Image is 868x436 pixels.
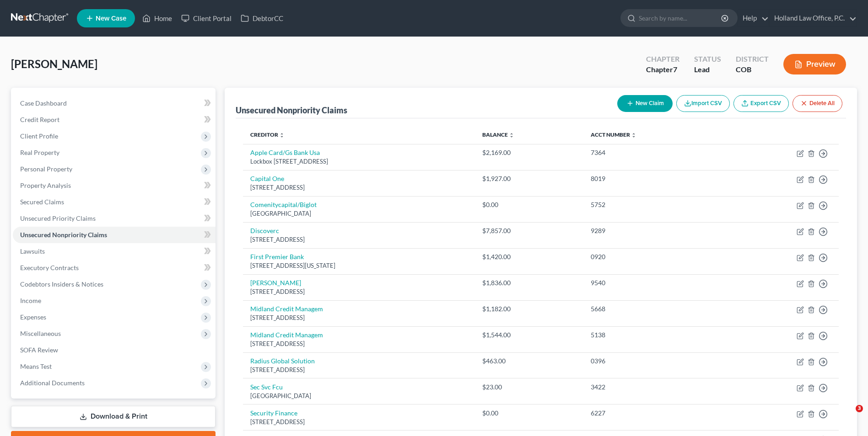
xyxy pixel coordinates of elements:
[96,15,126,22] span: New Case
[591,148,717,157] div: 7364
[617,95,673,112] button: New Claim
[250,287,468,296] div: [STREET_ADDRESS]
[694,54,721,64] div: Status
[279,133,285,138] i: unfold_more
[738,10,769,27] a: Help
[482,383,576,392] div: $23.00
[20,247,45,255] span: Lawsuits
[250,227,279,234] a: Discoverc
[733,95,789,112] a: Export CSV
[20,149,59,156] span: Real Property
[694,64,721,75] div: Lead
[250,340,468,348] div: [STREET_ADDRESS]
[250,314,468,322] div: [STREET_ADDRESS]
[482,200,576,209] div: $0.00
[250,279,301,287] a: [PERSON_NAME]
[20,165,72,173] span: Personal Property
[482,278,576,287] div: $1,836.00
[482,252,576,261] div: $1,420.00
[250,357,315,365] a: Radius Global Solution
[770,10,857,27] a: Holland Law Office, P.C.
[793,95,842,112] button: Delete All
[20,132,58,140] span: Client Profile
[20,313,46,321] span: Expenses
[250,383,283,391] a: Sec Svc Fcu
[482,174,576,183] div: $1,927.00
[250,201,317,208] a: Comenitycapital/Biglot
[591,278,717,287] div: 9540
[676,95,730,112] button: Import CSV
[591,330,717,340] div: 5138
[250,366,468,374] div: [STREET_ADDRESS]
[250,157,468,166] div: Lockbox [STREET_ADDRESS]
[20,231,107,239] span: Unsecured Nonpriority Claims
[250,209,468,218] div: [GEOGRAPHIC_DATA]
[591,131,636,138] a: Acct Number unfold_more
[837,405,859,427] iframe: Intercom live chat
[482,330,576,340] div: $1,544.00
[591,356,717,366] div: 0396
[250,331,323,339] a: Midland Credit Managem
[13,243,216,260] a: Lawsuits
[631,133,636,138] i: unfold_more
[20,330,61,337] span: Miscellaneous
[591,200,717,209] div: 5752
[250,261,468,270] div: [STREET_ADDRESS][US_STATE]
[250,131,285,138] a: Creditor unfold_more
[646,54,679,64] div: Chapter
[673,65,677,74] span: 7
[591,304,717,314] div: 5668
[250,149,320,156] a: Apple Card/Gs Bank Usa
[250,409,297,417] a: Security Finance
[13,260,216,276] a: Executory Contracts
[736,64,769,75] div: COB
[591,174,717,183] div: 8019
[13,342,216,358] a: SOFA Review
[250,175,284,182] a: Capital One
[20,198,64,206] span: Secured Claims
[482,409,576,418] div: $0.00
[482,304,576,314] div: $1,182.00
[250,253,304,261] a: First Premier Bank
[236,105,347,116] div: Unsecured Nonpriority Claims
[11,57,97,70] span: [PERSON_NAME]
[20,116,59,123] span: Credit Report
[13,112,216,128] a: Credit Report
[250,183,468,192] div: [STREET_ADDRESS]
[736,54,769,64] div: District
[482,148,576,157] div: $2,169.00
[11,406,216,427] a: Download & Print
[20,264,79,271] span: Executory Contracts
[13,210,216,227] a: Unsecured Priority Claims
[177,10,236,27] a: Client Portal
[250,418,468,426] div: [STREET_ADDRESS]
[138,10,177,27] a: Home
[639,10,722,27] input: Search by name...
[482,226,576,235] div: $7,857.00
[20,346,58,354] span: SOFA Review
[250,305,323,313] a: Midland Credit Managem
[20,362,52,370] span: Means Test
[250,392,468,400] div: [GEOGRAPHIC_DATA]
[20,181,71,189] span: Property Analysis
[250,235,468,244] div: [STREET_ADDRESS]
[646,64,679,75] div: Chapter
[591,383,717,392] div: 3422
[509,133,514,138] i: unfold_more
[13,95,216,112] a: Case Dashboard
[20,214,96,222] span: Unsecured Priority Claims
[20,297,41,304] span: Income
[13,227,216,243] a: Unsecured Nonpriority Claims
[20,379,85,387] span: Additional Documents
[13,177,216,194] a: Property Analysis
[236,10,288,27] a: DebtorCC
[13,194,216,210] a: Secured Claims
[591,409,717,418] div: 6227
[20,99,67,107] span: Case Dashboard
[591,226,717,235] div: 9289
[482,131,514,138] a: Balance unfold_more
[856,405,863,412] span: 3
[591,252,717,261] div: 0920
[20,280,103,288] span: Codebtors Insiders & Notices
[482,356,576,366] div: $463.00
